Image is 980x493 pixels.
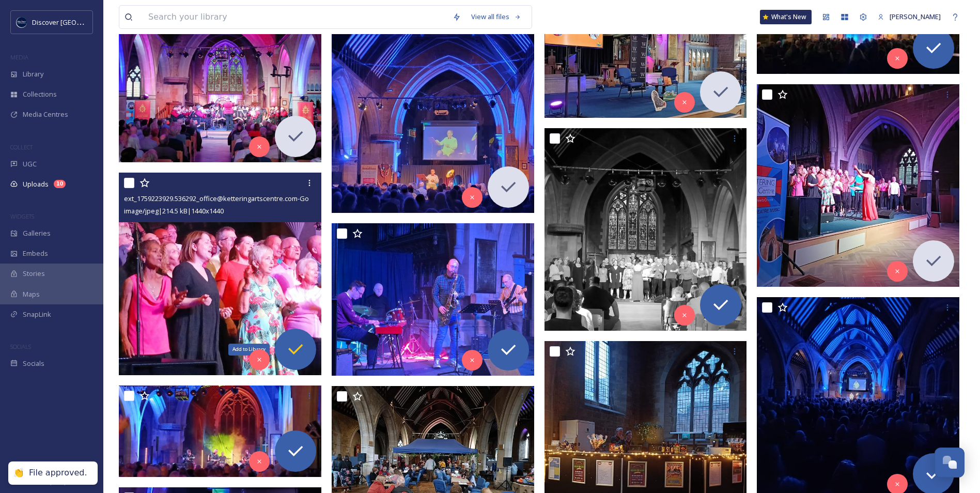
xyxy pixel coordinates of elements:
span: Maps [23,289,40,299]
span: COLLECT [10,143,33,151]
div: 10 [54,180,66,188]
span: Stories [23,269,45,279]
img: ext_1759223930.452508_office@ketteringartscentre.com-landscape new stage.jpg [545,10,747,118]
img: Untitled%20design%20%282%29.png [17,17,27,27]
div: 👏 [13,468,24,479]
span: Library [23,69,43,79]
span: Uploads [23,179,49,189]
div: File approved. [29,468,87,479]
span: Embeds [23,249,48,258]
span: SnapLink [23,310,51,319]
input: Search your library [143,6,447,28]
span: Discover [GEOGRAPHIC_DATA] [32,17,126,27]
span: Galleries [23,228,51,238]
span: UGC [23,159,37,169]
span: Socials [23,359,44,368]
img: ext_1759223929.536292_office@ketteringartscentre.com-Gospel.jpg [119,173,321,375]
span: [PERSON_NAME] [890,12,941,21]
a: View all files [466,7,526,27]
span: Collections [23,89,57,99]
a: What's New [760,10,812,24]
img: ext_1759223930.313662_office@ketteringartscentre.com-Rev Richard Coles KAC Sept 2023.jpg [332,10,534,213]
span: Media Centres [23,110,68,119]
span: image/jpeg | 214.5 kB | 1440 x 1440 [124,206,224,215]
span: ext_1759223929.536292_office@ketteringartscentre.com-Gospel.jpg [124,193,333,203]
img: ext_1759223929.238087_office@ketteringartscentre.com-Gospel 3.jpg [757,84,959,287]
span: SOCIALS [10,343,31,350]
img: ext_1759223929.391969_office@ketteringartscentre.com-Epigone.jpg [332,223,534,376]
span: MEDIA [10,53,28,61]
a: [PERSON_NAME] [873,7,946,27]
img: ext_1759223930.438091_office@ketteringartscentre.com-The Gus Band 3.jpg [119,10,321,162]
img: ext_1759223929.372002_office@ketteringartscentre.com-Gospel 5.jpg [545,128,747,331]
button: Open Chat [935,448,965,477]
img: ext_1759223929.111463_office@ketteringartscentre.com-empyre 2024 d.jpg [119,386,321,476]
span: WIDGETS [10,212,34,220]
div: Add to Library [228,344,270,355]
